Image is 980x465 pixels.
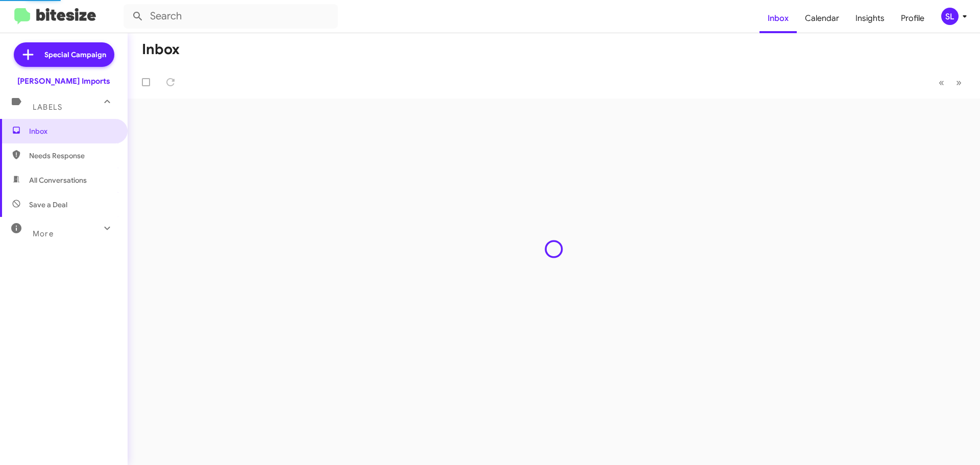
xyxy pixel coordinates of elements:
h1: Inbox [142,41,180,58]
span: Inbox [29,126,116,136]
a: Profile [893,4,933,33]
div: SL [941,8,959,25]
a: Calendar [797,4,847,33]
span: All Conversations [29,175,87,185]
a: Special Campaign [14,42,114,67]
span: More [33,229,54,238]
span: Special Campaign [44,50,106,60]
button: Previous [933,72,950,93]
button: Next [950,72,968,93]
span: Needs Response [29,151,116,161]
a: Insights [847,4,893,33]
span: Save a Deal [29,200,67,210]
span: » [956,76,962,89]
button: SL [933,8,969,25]
div: [PERSON_NAME] Imports [17,76,110,86]
nav: Page navigation example [933,72,968,93]
a: Inbox [759,4,797,33]
span: « [939,76,944,89]
input: Search [124,4,338,29]
span: Labels [33,103,62,112]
